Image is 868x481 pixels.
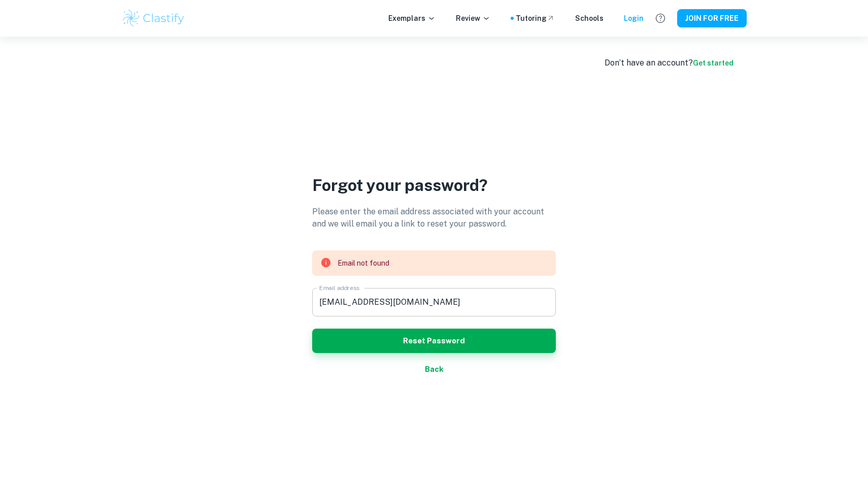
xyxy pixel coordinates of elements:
[312,329,556,353] button: Reset Password
[338,253,389,273] div: Email not found
[575,13,604,24] a: Schools
[605,57,733,69] div: Don’t have an account?
[312,357,556,381] button: Back
[652,10,669,27] button: Help and Feedback
[312,206,556,230] p: Please enter the email address associated with your account and we will email you a link to reset...
[388,13,436,24] p: Exemplars
[456,13,490,24] p: Review
[624,13,644,24] a: Login
[319,283,359,292] label: Email address
[677,9,747,27] button: JOIN FOR FREE
[693,59,733,67] a: Get started
[121,8,186,28] img: Clastify logo
[312,173,556,198] p: Forgot your password?
[516,13,555,24] a: Tutoring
